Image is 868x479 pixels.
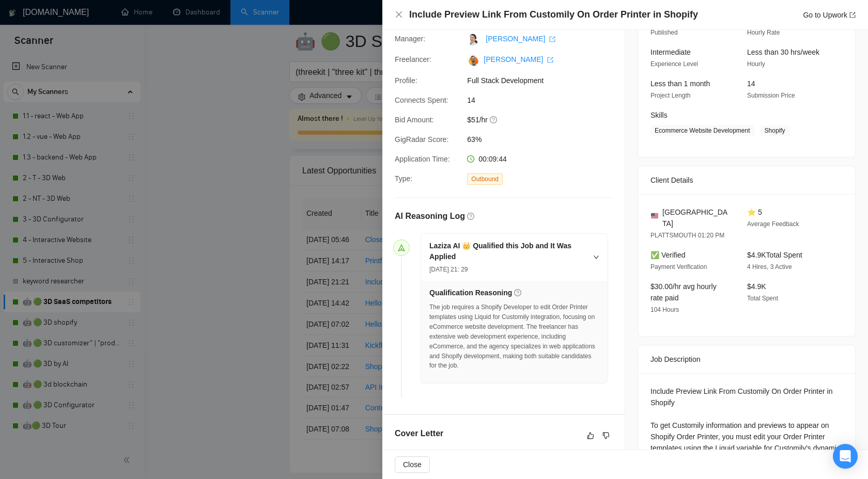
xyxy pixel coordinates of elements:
span: send [398,244,405,251]
span: dislike [602,432,610,440]
div: The job requires a Shopify Developer to edit Order Printer templates using Liquid for Customily i... [429,302,599,371]
span: 104 Hours [650,306,679,313]
span: export [547,57,553,63]
span: [GEOGRAPHIC_DATA] [662,206,731,229]
div: Client Details [650,166,843,194]
h5: Qualification Reasoning [429,288,512,298]
span: close [395,10,403,19]
a: [PERSON_NAME] export [484,55,553,63]
span: Manager: [395,35,425,43]
span: $4.9K Total Spent [747,251,802,259]
span: question-circle [467,213,474,220]
h4: Include Preview Link From Customily On Order Printer in Shopify [409,8,698,21]
span: Close [403,459,422,470]
span: ✅ Verified [650,251,686,259]
span: 00:09:44 [478,155,507,163]
span: Shopify [761,125,789,136]
span: $51/hr [467,114,622,125]
button: Close [395,456,430,473]
img: 🇺🇸 [651,212,658,219]
h5: Cover Letter [395,427,443,440]
span: Average Feedback [747,220,799,228]
span: Full Stack Development [467,75,622,86]
button: dislike [600,429,612,442]
span: Experience Level [650,60,698,68]
button: like [584,429,597,442]
span: Project Length [650,92,690,99]
div: Job Description [650,345,843,373]
span: Skills [650,111,668,119]
img: c1wBjjJnyc_icxeYQ0rlyri2JQvdkHlJk_uVMLQ-_aUSBzU_TggEdemaQ7R5FBI5JS [467,54,479,67]
span: Hourly [747,60,765,68]
span: 14 [467,94,622,106]
span: ⭐ 5 [747,208,762,216]
span: Type: [395,174,412,183]
span: 4 Hires, 3 Active [747,263,792,270]
div: Open Intercom Messenger [833,444,858,469]
span: question-circle [490,116,498,124]
span: Less than 30 hrs/week [747,48,819,56]
span: Payment Verification [650,263,707,270]
span: right [593,254,599,260]
span: Total Spent [747,295,778,302]
span: Outbound [467,173,503,185]
span: $30.00/hr avg hourly rate paid [650,282,717,302]
span: Ecommerce Website Development [650,125,754,136]
span: Freelancer: [395,55,431,63]
span: Submission Price [747,92,795,99]
h5: AI Reasoning Log [395,210,465,222]
a: Go to Upworkexport [803,11,856,19]
span: PLATTSMOUTH 01:20 PM [650,232,724,239]
span: GigRadar Score: [395,135,448,143]
span: export [849,12,856,18]
span: Published [650,29,678,36]
span: clock-circle [467,155,474,163]
span: [DATE] 21: 29 [429,266,468,273]
span: export [549,36,555,42]
span: Hourly Rate [747,29,780,36]
span: Less than 1 month [650,79,710,88]
span: $4.9K [747,282,766,291]
span: 14 [747,79,755,88]
span: Profile: [395,76,417,85]
h5: Laziza AI 👑 Qualified this Job and It Was Applied [429,241,587,262]
a: [PERSON_NAME] export [486,35,555,43]
span: Intermediate [650,48,691,56]
span: 63% [467,134,622,145]
button: Close [395,10,403,19]
span: Connects Spent: [395,96,448,104]
span: Application Time: [395,155,450,163]
span: question-circle [514,289,521,296]
span: like [587,432,594,440]
span: Bid Amount: [395,116,434,124]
